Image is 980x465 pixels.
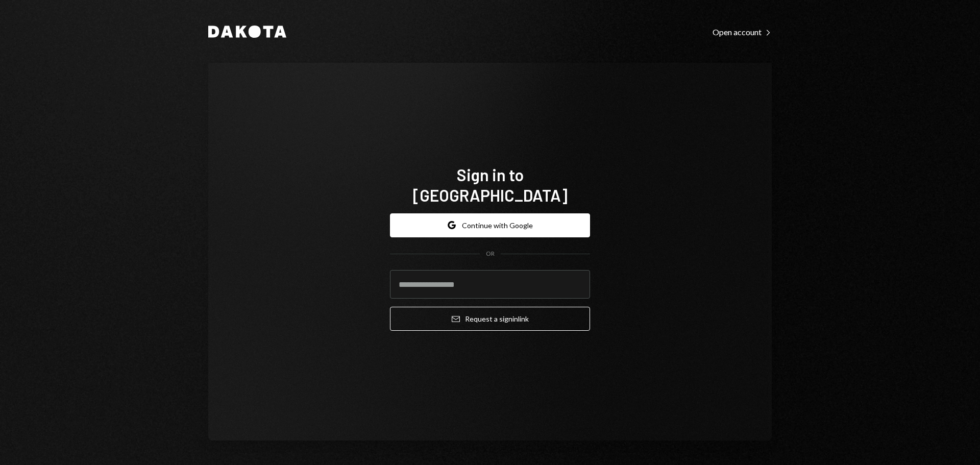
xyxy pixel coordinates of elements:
div: OR [486,250,495,258]
button: Continue with Google [390,213,590,237]
a: Open account [713,26,772,37]
h1: Sign in to [GEOGRAPHIC_DATA] [390,164,590,205]
button: Request a signinlink [390,307,590,331]
div: Open account [713,27,772,37]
